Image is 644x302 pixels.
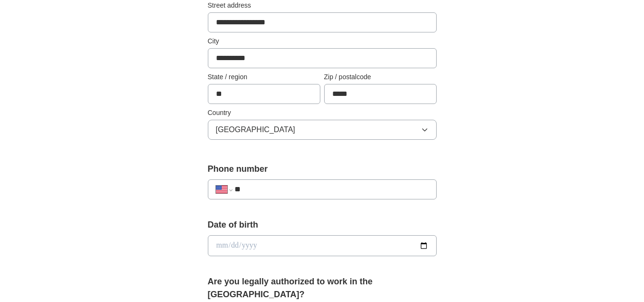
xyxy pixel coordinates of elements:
label: Are you legally authorized to work in the [GEOGRAPHIC_DATA]? [208,275,437,301]
label: City [208,36,437,46]
label: State / region [208,72,320,82]
button: [GEOGRAPHIC_DATA] [208,120,437,140]
span: [GEOGRAPHIC_DATA] [216,124,296,135]
label: Country [208,108,437,118]
label: Phone number [208,163,437,176]
label: Street address [208,0,437,10]
label: Zip / postalcode [324,72,437,82]
label: Date of birth [208,219,437,231]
